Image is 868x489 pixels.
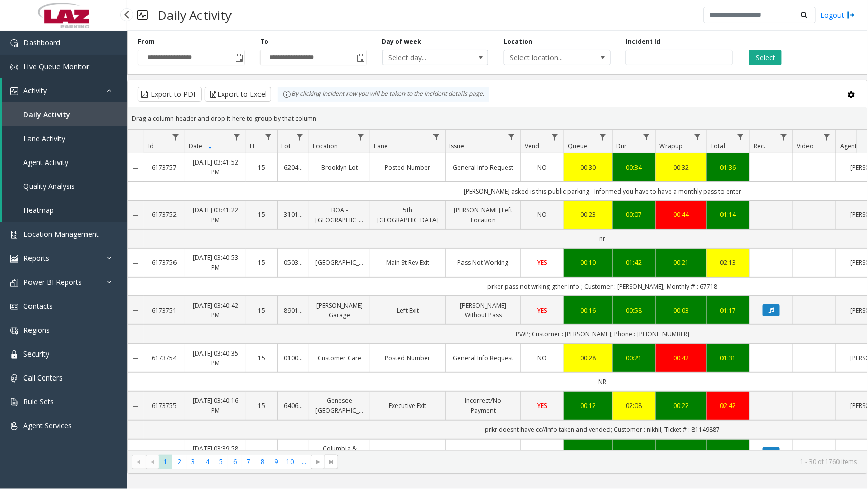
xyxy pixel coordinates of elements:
a: Executive Exit [377,401,439,411]
span: Total [710,142,725,150]
a: Quality Analysis [2,174,127,198]
span: Page 11 [297,455,311,469]
a: [DATE] 03:40:53 PM [191,253,240,272]
a: YES [527,258,558,267]
div: 00:21 [619,353,649,363]
a: BOA - [GEOGRAPHIC_DATA] [315,205,364,225]
span: Toggle popup [233,50,244,65]
a: Location Filter Menu [354,130,368,144]
a: 6173757 [150,162,179,172]
span: Regions [23,325,50,335]
button: Select [749,50,782,65]
span: Lane [374,142,388,150]
span: NO [538,210,547,219]
a: 00:12 [570,401,606,411]
div: 01:36 [713,162,743,172]
a: 050321 [284,258,303,267]
kendo-pager-info: 1 - 30 of 1760 items [344,457,857,466]
span: Page 6 [228,455,242,469]
a: 00:22 [662,401,700,411]
a: Wrong Number [452,448,514,458]
a: 00:16 [570,306,606,315]
span: NO [538,449,547,457]
span: Daily Activity [23,110,70,119]
img: 'icon' [10,255,18,263]
span: Location Management [23,229,99,239]
span: Page 5 [214,455,228,469]
a: Pass Not Working [452,258,514,267]
a: Collapse Details [128,355,144,363]
a: [DATE] 03:41:22 PM [191,205,240,225]
a: 310112 [284,210,303,220]
label: Day of week [382,37,422,46]
a: [PERSON_NAME] Left Location [452,205,514,225]
a: [DATE] 03:40:42 PM [191,301,240,320]
span: Security [23,349,49,359]
a: Date Filter Menu [230,130,244,144]
span: Live Queue Monitor [23,62,89,71]
span: Page 9 [269,455,283,469]
span: H [250,142,254,150]
span: Dashboard [23,38,60,47]
a: [PERSON_NAME] Garage [315,301,364,320]
div: 00:19 [570,448,606,458]
a: Dur Filter Menu [640,130,653,144]
a: Lot Filter Menu [293,130,307,144]
img: infoIcon.svg [283,90,291,98]
img: logout [847,10,855,20]
img: 'icon' [10,303,18,311]
a: 00:32 [662,162,700,172]
div: Data table [128,130,867,450]
span: YES [537,401,547,410]
div: 00:42 [662,353,700,363]
a: Posted Number [377,353,439,363]
img: 'icon' [10,87,18,95]
span: Date [189,142,202,150]
span: YES [537,258,547,267]
span: Page 4 [200,455,214,469]
span: Queue [568,142,587,150]
div: 01:14 [713,210,743,220]
a: 00:24 [619,448,649,458]
a: 00:30 [570,162,606,172]
div: 00:23 [570,210,606,220]
a: Lane Filter Menu [429,130,443,144]
a: 6173754 [150,353,179,363]
img: 'icon' [10,279,18,287]
a: Lane Activity [2,126,127,150]
a: 02:13 [713,258,743,267]
a: 00:51 [713,448,743,458]
a: 6173752 [150,210,179,220]
a: 6173755 [150,401,179,411]
span: Agent [840,142,857,150]
span: Page 3 [187,455,200,469]
span: Issue [449,142,464,150]
a: [PERSON_NAME] Without Pass [452,301,514,320]
span: Agent Activity [23,157,68,167]
a: 02:42 [713,401,743,411]
span: Sortable [206,142,214,150]
a: 01:42 [619,258,649,267]
a: Video Filter Menu [820,130,834,144]
span: Go to the next page [311,455,325,469]
a: 620426 [284,162,303,172]
span: Go to the last page [328,458,336,466]
span: Go to the next page [314,458,322,466]
a: 6173751 [150,306,179,315]
img: 'icon' [10,350,18,359]
a: YES [527,306,558,315]
a: Posted Number [377,162,439,172]
span: Page 2 [172,455,186,469]
a: 6173746 [150,448,179,458]
a: Id Filter Menu [169,130,183,144]
a: 00:58 [619,306,649,315]
a: NO [527,162,558,172]
span: Select day... [383,50,467,65]
a: General Info Request [452,353,514,363]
